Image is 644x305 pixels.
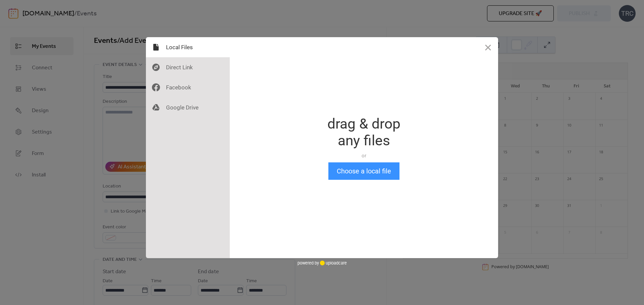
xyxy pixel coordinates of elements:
[146,57,230,77] div: Direct Link
[298,258,347,268] div: powered by
[478,37,498,57] button: Close
[328,162,399,180] button: Choose a local file
[146,77,230,97] div: Facebook
[327,116,400,149] div: drag & drop any files
[327,152,400,159] div: or
[146,37,230,57] div: Local Files
[146,97,230,118] div: Google Drive
[319,260,347,265] a: uploadcare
